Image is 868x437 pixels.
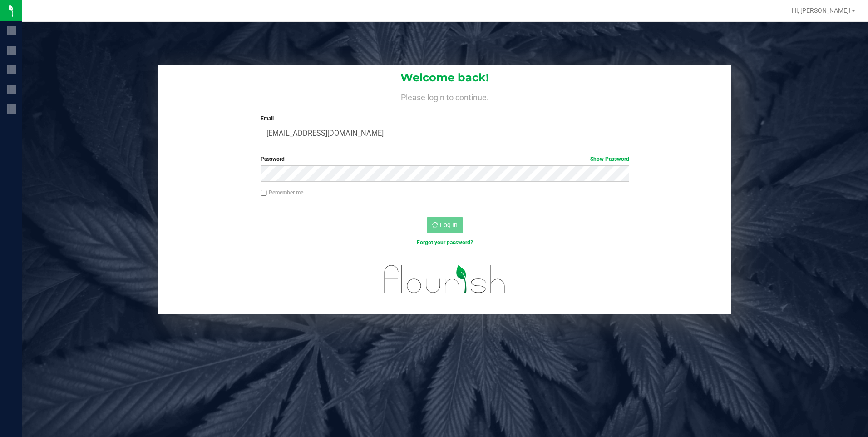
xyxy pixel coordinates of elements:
[373,256,517,303] img: flourish_logo.svg
[427,217,463,233] button: Log In
[440,221,458,228] span: Log In
[158,91,732,102] h4: Please login to continue.
[261,189,303,197] label: Remember me
[261,190,267,196] input: Remember me
[261,156,285,162] span: Password
[417,239,473,246] a: Forgot your password?
[158,72,732,84] h1: Welcome back!
[590,156,629,162] a: Show Password
[261,114,629,123] label: Email
[792,7,851,14] span: Hi, [PERSON_NAME]!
